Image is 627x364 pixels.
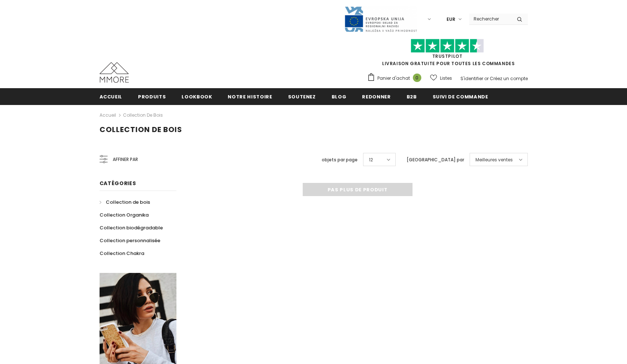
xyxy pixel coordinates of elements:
[322,156,358,164] label: objets par page
[377,75,410,82] span: Panier d'achat
[100,93,123,100] span: Accueil
[440,75,452,82] span: Listes
[113,155,138,164] span: Affiner par
[469,14,511,24] input: Search Site
[433,93,488,100] span: Suivi de commande
[100,62,129,83] img: Cas MMORE
[447,16,455,23] span: EUR
[100,111,116,120] a: Accueil
[369,156,373,164] span: 12
[332,88,347,105] a: Blog
[123,112,163,118] a: Collection de bois
[460,75,483,82] a: S'identifier
[362,88,391,105] a: Redonner
[100,224,163,231] span: Collection biodégradable
[407,156,464,164] label: [GEOGRAPHIC_DATA] par
[100,124,182,135] span: Collection de bois
[100,209,149,221] a: Collection Organika
[484,75,489,82] span: or
[182,88,212,105] a: Lookbook
[407,93,417,100] span: B2B
[362,93,391,100] span: Redonner
[411,39,484,53] img: Faites confiance aux étoiles pilotes
[288,88,316,105] a: soutenez
[475,156,513,164] span: Meilleures ventes
[100,250,144,257] span: Collection Chakra
[138,93,166,100] span: Produits
[100,247,144,260] a: Collection Chakra
[288,93,316,100] span: soutenez
[100,221,163,234] a: Collection biodégradable
[407,88,417,105] a: B2B
[433,88,488,105] a: Suivi de commande
[367,42,528,67] span: LIVRAISON GRATUITE POUR TOUTES LES COMMANDES
[490,75,528,82] a: Créez un compte
[228,88,272,105] a: Notre histoire
[367,73,425,84] a: Panier d'achat 0
[432,53,463,59] a: TrustPilot
[106,199,150,206] span: Collection de bois
[100,234,160,247] a: Collection personnalisée
[100,180,136,187] span: Catégories
[100,196,150,209] a: Collection de bois
[138,88,166,105] a: Produits
[100,88,123,105] a: Accueil
[344,6,417,33] img: Javni Razpis
[413,74,421,82] span: 0
[100,237,160,244] span: Collection personnalisée
[430,72,452,85] a: Listes
[100,211,149,218] span: Collection Organika
[344,16,417,22] a: Javni Razpis
[228,93,272,100] span: Notre histoire
[332,93,347,100] span: Blog
[182,93,212,100] span: Lookbook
